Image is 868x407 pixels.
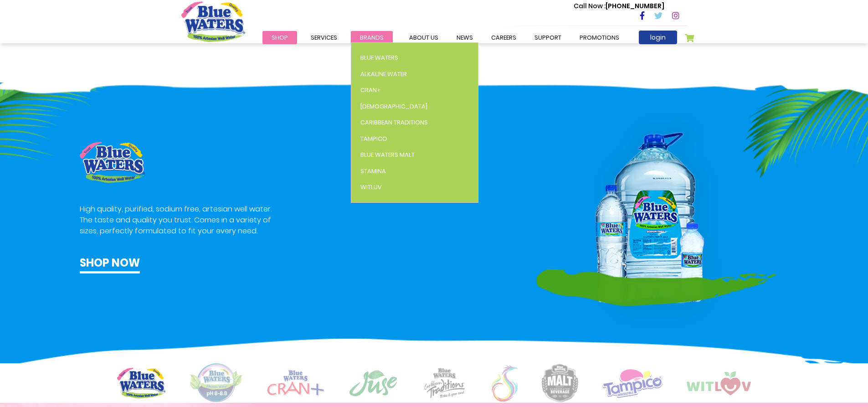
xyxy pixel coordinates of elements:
[360,150,415,159] span: Blue Waters Malt
[349,370,398,397] img: logo
[536,110,776,330] img: bw-bottles2.png
[447,31,482,44] a: News
[422,367,467,399] img: logo
[80,204,273,237] p: High quality, purified, sodium free, artesian well water. The taste and quality you trust. Comes ...
[602,368,663,398] img: logo
[360,167,386,175] span: Stamina
[482,31,525,44] a: careers
[80,142,145,183] img: product image
[360,134,387,143] span: Tampico
[492,365,518,402] img: logo
[574,1,606,10] span: Call Now :
[80,255,140,273] a: Shop now
[360,102,427,111] span: [DEMOGRAPHIC_DATA]
[687,371,751,395] img: logo
[400,31,447,44] a: about us
[360,70,407,78] span: Alkaline Water
[311,33,337,42] span: Services
[360,118,428,127] span: Caribbean Traditions
[360,86,381,94] span: Cran+
[181,1,245,41] a: store logo
[639,31,677,44] a: login
[117,368,165,398] img: logo
[267,370,324,396] img: logo
[542,364,578,402] img: logo
[360,53,398,62] span: Blue Waters
[190,363,243,403] img: logo
[360,183,382,191] span: WitLuv
[574,1,664,11] p: [PHONE_NUMBER]
[525,31,570,44] a: support
[272,33,288,42] span: Shop
[360,33,384,42] span: Brands
[570,31,628,44] a: Promotions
